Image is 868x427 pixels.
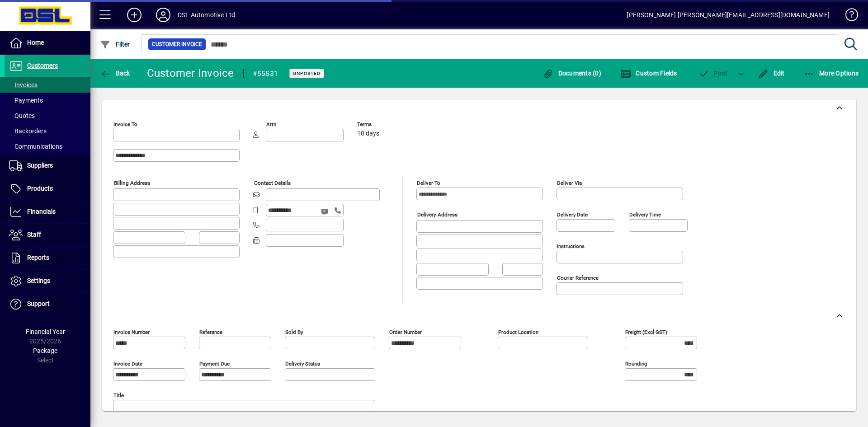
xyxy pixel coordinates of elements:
button: Add [120,7,149,23]
span: Reports [27,254,49,261]
mat-label: Rounding [625,361,647,367]
span: Package [33,347,57,354]
span: Back [100,70,130,77]
mat-label: Delivery status [285,361,320,367]
mat-label: Title [113,392,124,399]
span: Payments [9,97,43,104]
span: Backorders [9,127,47,135]
span: Products [27,185,53,192]
span: ost [698,70,728,77]
a: Products [5,178,90,200]
span: Financial Year [26,328,65,335]
mat-label: Invoice number [113,329,150,335]
span: Communications [9,143,62,150]
span: Custom Fields [620,70,677,77]
span: Home [27,39,44,46]
mat-label: Reference [199,329,222,335]
a: Communications [5,139,90,154]
button: Profile [149,7,178,23]
div: [PERSON_NAME] [PERSON_NAME][EMAIL_ADDRESS][DOMAIN_NAME] [627,8,830,22]
a: Financials [5,201,90,223]
mat-label: Invoice date [113,361,142,367]
span: Settings [27,277,50,284]
span: Terms [357,122,411,127]
button: More Options [802,65,861,81]
a: Invoices [5,77,90,93]
span: Customers [27,62,58,69]
mat-label: Attn [266,121,276,127]
app-page-header-button: Back [90,65,140,81]
div: Customer Invoice [147,66,234,80]
a: Quotes [5,108,90,123]
span: 10 days [357,130,379,137]
a: Payments [5,93,90,108]
span: Support [27,300,50,307]
a: Home [5,32,90,54]
span: P [714,70,718,77]
a: Reports [5,247,90,269]
a: Staff [5,224,90,246]
span: More Options [804,70,859,77]
span: Quotes [9,112,35,119]
span: Staff [27,231,41,238]
button: Send SMS [315,201,336,222]
span: Documents (0) [542,70,601,77]
mat-label: Delivery date [557,211,588,218]
mat-label: Deliver To [417,180,440,186]
mat-label: Payment due [199,361,230,367]
span: Filter [100,41,130,48]
mat-label: Sold by [285,329,303,335]
mat-label: Delivery time [629,211,661,218]
mat-label: Invoice To [113,121,137,127]
mat-label: Order number [389,329,422,335]
button: Filter [98,36,132,52]
mat-label: Freight (excl GST) [625,329,667,335]
button: Post [694,65,732,81]
span: Suppliers [27,162,53,169]
span: Invoices [9,81,38,89]
button: Documents (0) [540,65,604,81]
a: Settings [5,270,90,292]
a: Backorders [5,123,90,139]
div: DSL Automotive Ltd [178,8,235,22]
a: Suppliers [5,155,90,177]
span: Customer Invoice [152,40,202,49]
span: Edit [758,70,785,77]
span: Financials [27,208,56,215]
a: Knowledge Base [839,2,857,31]
mat-label: Courier Reference [557,275,599,281]
mat-label: Deliver via [557,180,582,186]
button: Edit [755,65,787,81]
mat-label: Product location [498,329,538,335]
mat-label: Instructions [557,243,585,249]
div: #55531 [253,66,278,81]
button: Back [98,65,132,81]
a: Support [5,293,90,315]
button: Custom Fields [618,65,679,81]
span: Unposted [293,70,321,76]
